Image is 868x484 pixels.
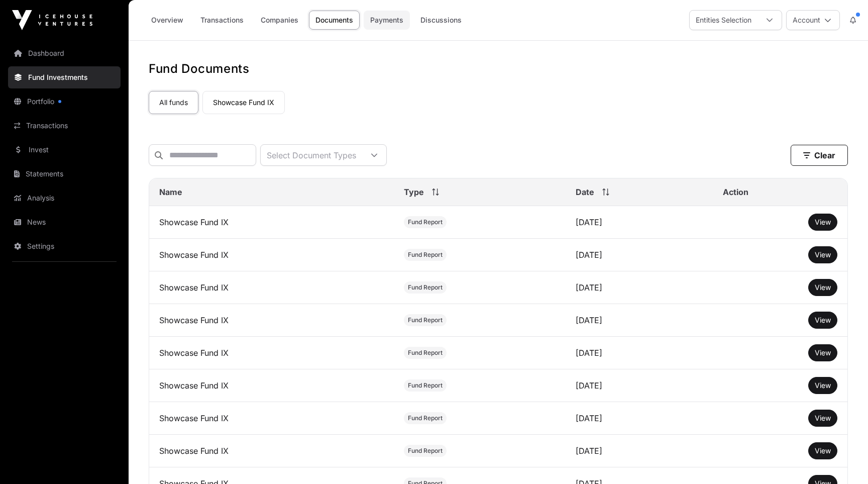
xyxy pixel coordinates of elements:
td: [DATE] [566,206,713,239]
div: Select Document Types [261,145,362,165]
span: Fund Report [408,414,443,422]
td: Showcase Fund IX [149,337,394,369]
a: Transactions [194,11,250,30]
span: View [815,250,831,259]
td: [DATE] [566,369,713,402]
td: Showcase Fund IX [149,304,394,337]
a: View [815,446,831,456]
span: Fund Report [408,316,443,324]
a: Documents [309,11,360,30]
button: View [808,312,837,329]
span: View [815,283,831,292]
a: View [815,282,831,293]
button: View [808,246,837,263]
a: Fund Investments [8,66,121,88]
button: Clear [791,145,848,166]
td: Showcase Fund IX [149,369,394,402]
a: All funds [149,91,198,114]
a: Payments [364,11,410,30]
td: [DATE] [566,304,713,337]
span: View [815,414,831,422]
span: Date [576,186,594,198]
button: View [808,214,837,231]
a: Companies [254,11,305,30]
a: Dashboard [8,42,121,64]
a: View [815,380,831,391]
a: Transactions [8,115,121,137]
button: View [808,377,837,394]
button: View [808,410,837,427]
td: Showcase Fund IX [149,239,394,271]
td: Showcase Fund IX [149,435,394,467]
span: View [815,381,831,390]
div: Entities Selection [690,11,757,30]
button: Account [786,10,840,30]
span: View [815,218,831,226]
a: Portfolio [8,90,121,113]
img: Icehouse Ventures Logo [12,10,92,30]
span: View [815,348,831,357]
span: Fund Report [408,447,443,455]
button: View [808,442,837,459]
td: [DATE] [566,271,713,304]
a: Discussions [414,11,468,30]
span: Fund Report [408,251,443,259]
td: [DATE] [566,337,713,369]
td: [DATE] [566,435,713,467]
a: View [815,348,831,358]
button: View [808,344,837,361]
span: Name [159,186,182,198]
h1: Fund Documents [149,61,848,77]
a: Analysis [8,187,121,209]
span: Fund Report [408,218,443,226]
td: [DATE] [566,239,713,271]
td: Showcase Fund IX [149,402,394,435]
a: Statements [8,163,121,185]
a: Invest [8,139,121,161]
iframe: Chat Widget [818,436,868,484]
span: View [815,316,831,324]
span: Type [404,186,424,198]
span: Action [723,186,748,198]
span: Fund Report [408,349,443,357]
span: View [815,446,831,455]
a: View [815,413,831,423]
a: Overview [145,11,190,30]
a: View [815,250,831,260]
a: Showcase Fund IX [202,91,285,114]
td: Showcase Fund IX [149,206,394,239]
button: View [808,279,837,296]
a: News [8,211,121,233]
a: View [815,217,831,227]
td: Showcase Fund IX [149,271,394,304]
span: Fund Report [408,283,443,292]
td: [DATE] [566,402,713,435]
a: Settings [8,235,121,257]
span: Fund Report [408,381,443,390]
a: View [815,315,831,325]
